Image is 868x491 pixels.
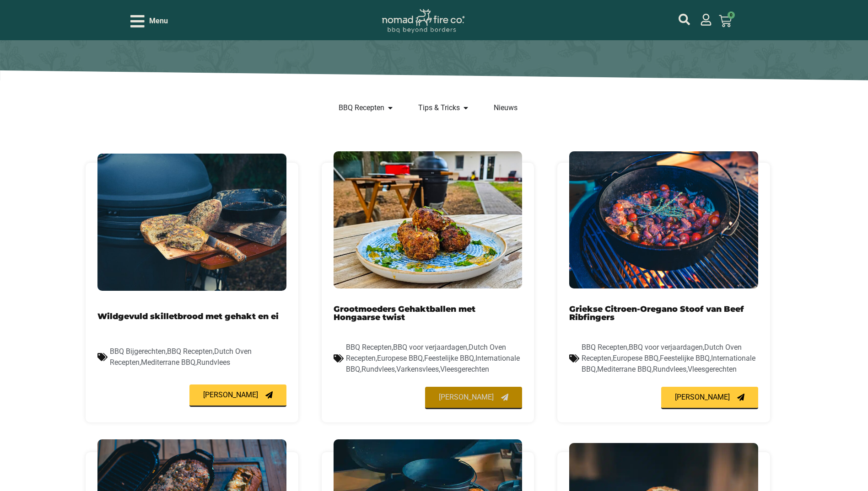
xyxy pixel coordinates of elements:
a: 0 [708,9,743,33]
a: Vleesgerechten [440,365,489,374]
a: Europese BBQ [613,354,658,363]
a: Wildgevuld skilletbrood met gehakt en ei [97,311,279,321]
img: Grootmoeders Gehaktballen met Hongaarse twist [334,151,523,288]
a: BBQ voor verjaardagen [393,343,467,352]
a: Rundvlees [197,358,230,367]
a: BBQ Recepten [346,343,392,352]
a: BBQ Bijgerechten [110,347,166,356]
a: Varkensvlees [396,365,439,374]
div: Open/Close Menu [130,13,168,29]
span: , , , , , , , , [582,343,755,374]
span: , , , , [110,347,252,367]
a: BBQ Recepten [167,347,213,356]
a: BBQ Recepten [339,102,384,113]
a: Griekse Citroen-Oregano Stoof van Beef Ribfingers [569,304,744,322]
a: Feestelijke BBQ [424,354,474,363]
a: Mediterrane BBQ [141,358,195,367]
a: Mediterrane BBQ [597,365,652,374]
a: mijn account [679,14,690,25]
span: [PERSON_NAME] [439,394,494,401]
a: Vleesgerechten [688,365,737,374]
a: BBQ Recepten [582,343,627,352]
span: [PERSON_NAME] [203,391,258,399]
span: , , , , , , , , [346,343,520,374]
a: Tips & Tricks [418,102,460,113]
img: Vers brood op de kamado.1 [97,154,286,291]
img: Griekse-stoofschotel-dutch-oven [569,151,758,288]
a: [PERSON_NAME] [425,387,522,409]
span: Menu [149,16,168,27]
span: 0 [728,11,735,19]
a: BBQ voor verjaardagen [629,343,703,352]
a: Nieuws [494,102,518,113]
a: [PERSON_NAME] [661,387,758,409]
a: Rundvlees [653,365,686,374]
img: Nomad Logo [382,9,464,33]
a: [PERSON_NAME] [189,384,286,407]
a: mijn account [700,14,712,26]
a: Rundvlees [361,365,395,374]
a: Grootmoeders Gehaktballen met Hongaarse twist [334,304,475,322]
span: [PERSON_NAME] [675,394,730,401]
a: Dutch Oven Recepten [110,347,252,367]
a: Europese BBQ [377,354,423,363]
a: Feestelijke BBQ [660,354,710,363]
